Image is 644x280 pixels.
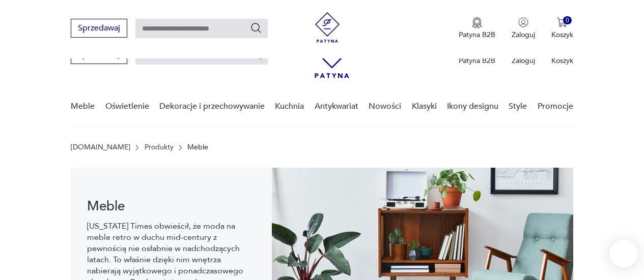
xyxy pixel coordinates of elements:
[315,87,358,126] a: Antykwariat
[557,17,567,27] img: Ikona koszyka
[609,239,638,268] iframe: Smartsupp widget button
[187,143,208,151] p: Meble
[472,17,482,28] img: Ikona medalu
[459,30,495,40] p: Patyna B2B
[563,16,572,25] div: 0
[145,143,174,151] a: Produkty
[512,30,535,40] p: Zaloguj
[551,17,573,40] button: 0Koszyk
[71,19,127,38] button: Sprzedawaj
[250,22,262,34] button: Szukaj
[509,87,527,126] a: Style
[447,87,498,126] a: Ikony designu
[105,87,149,126] a: Oświetlenie
[275,87,304,126] a: Kuchnia
[71,87,95,126] a: Meble
[551,30,573,40] p: Koszyk
[551,56,573,66] p: Koszyk
[512,56,535,66] p: Zaloguj
[369,87,401,126] a: Nowości
[159,87,265,126] a: Dekoracje i przechowywanie
[71,52,127,59] a: Sprzedawaj
[512,17,535,40] button: Zaloguj
[87,200,256,212] h1: Meble
[71,143,130,151] a: [DOMAIN_NAME]
[412,87,437,126] a: Klasyki
[518,17,528,27] img: Ikonka użytkownika
[459,56,495,66] p: Patyna B2B
[459,17,495,40] a: Ikona medaluPatyna B2B
[459,17,495,40] button: Patyna B2B
[71,25,127,33] a: Sprzedawaj
[312,12,343,43] img: Patyna - sklep z meblami i dekoracjami vintage
[538,87,573,126] a: Promocje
